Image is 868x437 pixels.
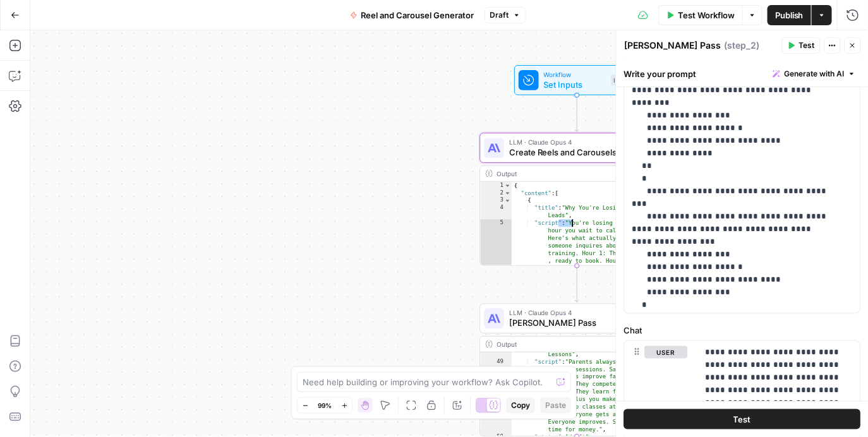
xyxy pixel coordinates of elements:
[509,316,640,329] span: [PERSON_NAME] Pass
[544,78,606,91] span: Set Inputs
[733,413,751,426] span: Test
[509,137,641,147] span: LLM · Claude Opus 4
[497,339,639,349] div: Output
[540,397,571,414] button: Paste
[799,40,815,51] span: Test
[479,304,674,437] div: LLM · Claude Opus 4[PERSON_NAME] PassStep 2Output Lessons", "script":"Parents always want private...
[678,9,735,21] span: Test Workflow
[342,5,482,25] button: Reel and Carousel Generator
[544,69,606,80] span: Workflow
[506,397,535,414] button: Copy
[785,68,845,80] span: Generate with AI
[575,95,579,132] g: Edge from start to step_1
[575,266,579,302] g: Edge from step_1 to step_2
[509,308,640,318] span: LLM · Claude Opus 4
[645,346,688,359] button: user
[775,9,804,21] span: Publish
[625,39,721,52] textarea: [PERSON_NAME] Pass
[480,358,512,433] div: 49
[509,146,641,159] span: Create Reels and Carousels
[479,133,674,266] div: LLM · Claude Opus 4Create Reels and CarouselsStep 1Output{ "content":[ { "title":"Why You're Losi...
[480,197,512,205] div: 3
[490,9,509,21] span: Draft
[658,5,742,25] button: Test Workflow
[497,169,639,179] div: Output
[624,409,861,429] button: Test
[782,37,821,54] button: Test
[511,400,530,411] span: Copy
[768,5,811,25] button: Publish
[318,400,332,410] span: 99%
[479,65,674,95] div: WorkflowSet InputsInputs
[504,189,511,197] span: Toggle code folding, rows 2 through 109
[504,197,511,205] span: Toggle code folding, rows 3 through 13
[725,39,760,52] span: ( step_2 )
[361,9,474,21] span: Reel and Carousel Generator
[480,182,512,189] div: 1
[480,205,512,220] div: 4
[480,189,512,197] div: 2
[545,400,566,411] span: Paste
[480,219,512,325] div: 5
[768,66,861,82] button: Generate with AI
[624,324,861,337] label: Chat
[485,7,526,23] button: Draft
[504,182,511,189] span: Toggle code folding, rows 1 through 110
